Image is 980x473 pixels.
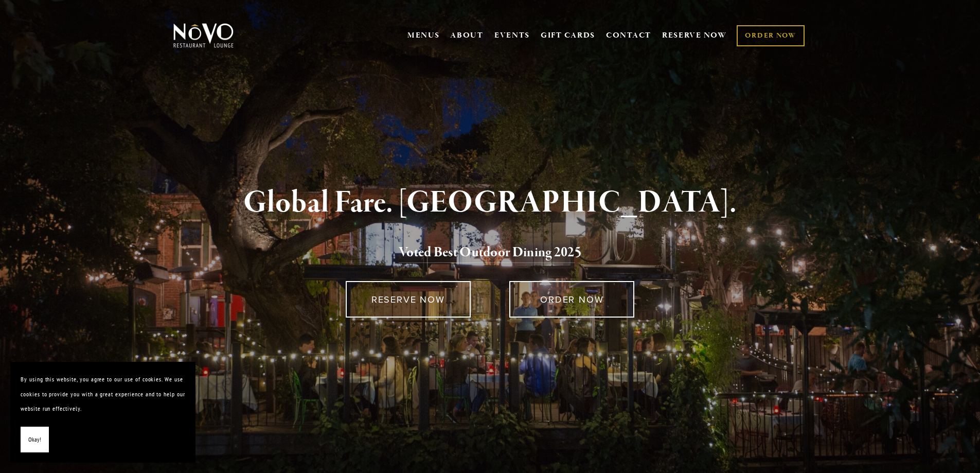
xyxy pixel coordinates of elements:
a: ORDER NOW [737,25,804,46]
img: Novo Restaurant &amp; Lounge [171,23,236,48]
a: GIFT CARDS [541,26,595,45]
a: ABOUT [450,30,484,41]
a: EVENTS [494,30,530,41]
section: Cookie banner [10,362,195,463]
h2: 5 [190,242,790,264]
a: MENUS [407,30,440,41]
a: RESERVE NOW [346,281,471,318]
span: Okay! [28,432,41,447]
p: By using this website, you agree to our use of cookies. We use cookies to provide you with a grea... [21,372,185,416]
a: Voted Best Outdoor Dining 202 [399,243,575,263]
a: CONTACT [606,26,651,45]
strong: Global Fare. [GEOGRAPHIC_DATA]. [243,183,737,222]
button: Okay! [21,427,49,453]
a: ORDER NOW [509,281,634,318]
a: RESERVE NOW [662,26,727,45]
